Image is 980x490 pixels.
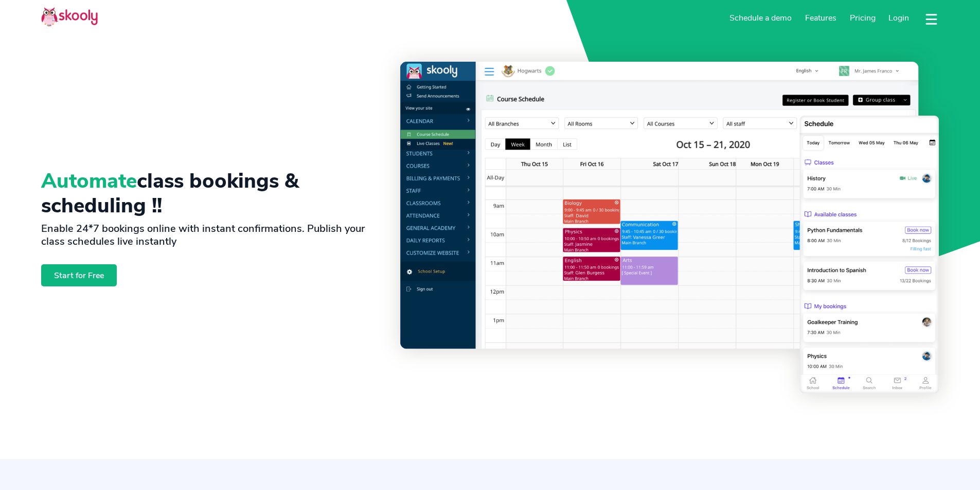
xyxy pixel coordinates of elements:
h1: class bookings & scheduling !! [41,169,384,218]
a: Pricing [843,10,882,26]
img: Skooly [41,7,98,27]
span: Pricing [850,12,876,24]
a: Start for Free [41,264,117,286]
a: Login [882,10,916,26]
span: Login [888,12,909,24]
a: Schedule a demo [723,10,799,26]
h2: Enable 24*7 bookings online with instant confirmations. Publish your class schedules live instantly [41,222,384,248]
img: Class Scheduling, Booking System & Software - <span class='notranslate'>Skooly | Try for Free [400,62,939,393]
a: Features [798,10,843,26]
button: dropdown menu [924,7,939,31]
span: Automate [41,167,137,195]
